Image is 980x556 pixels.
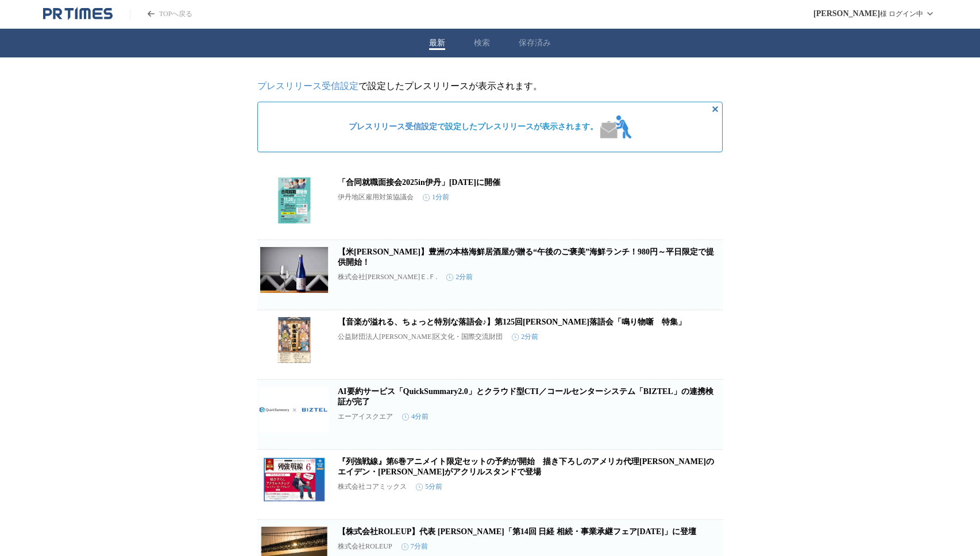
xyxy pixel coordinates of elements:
button: 検索 [474,38,490,48]
time: 4分前 [402,412,429,422]
p: 株式会社コアミックス [338,482,407,492]
span: [PERSON_NAME] [813,9,880,18]
a: 【株式会社ROLEUP】代表 [PERSON_NAME]「第14回 日経 相続・事業承継フェア[DATE]」に登壇 [338,527,696,536]
button: 最新 [429,38,445,48]
a: PR TIMESのトップページはこちら [43,7,113,21]
a: 『列強戦線』第6巻アニメイト限定セットの予約が開始 描き下ろしのアメリカ代理[PERSON_NAME]のエイデン・[PERSON_NAME]がアクリルスタンドで登場 [338,457,714,476]
time: 1分前 [423,192,449,202]
img: 『列強戦線』第6巻アニメイト限定セットの予約が開始 描き下ろしのアメリカ代理英雄のエイデン・D・アダムスがアクリルスタンドで登場 [260,457,329,503]
img: AI要約サービス「QuickSummary2.0」とクラウド型CTI／コールセンターシステム「BIZTEL」の連携検証が完了 [260,387,329,433]
p: 株式会社[PERSON_NAME]Ｅ.Ｆ. [338,272,437,282]
a: プレスリリース受信設定 [257,81,358,91]
time: 2分前 [512,332,538,342]
p: エーアイスクエア [338,412,393,422]
time: 7分前 [402,542,428,551]
img: 【⾳楽が溢れる、ちょっと特別な落語会♪】第125回板橋落語会「鳴り物噺 特集」 [260,317,329,363]
p: 伊丹地区雇用対策協議会 [338,192,414,202]
p: で設定したプレスリリースが表示されます。 [257,80,723,92]
span: で設定したプレスリリースが表示されます。 [349,122,598,132]
button: 非表示にする [708,102,722,116]
button: 保存済み [519,38,551,48]
a: AI要約サービス「QuickSummary2.0」とクラウド型CTI／コールセンターシステム「BIZTEL」の連携検証が完了 [338,387,713,406]
time: 2分前 [446,272,473,282]
p: 株式会社ROLEUP [338,542,392,551]
img: 【米三角】豊洲の本格海鮮居酒屋が贈る“午後のご褒美”海鮮ランチ！980円～平日限定で提供開始！ [260,247,329,293]
time: 5分前 [416,482,442,492]
a: プレスリリース受信設定 [349,122,437,131]
p: 公益財団法人[PERSON_NAME]区文化・国際交流財団 [338,332,503,342]
img: 「合同就職面接会2025in伊丹」令和7年11月28日に開催 [260,177,329,223]
a: 【米[PERSON_NAME]】豊洲の本格海鮮居酒屋が贈る“午後のご褒美”海鮮ランチ！980円～平日限定で提供開始！ [338,248,714,267]
a: 「合同就職面接会2025in伊丹」[DATE]に開催 [338,178,500,187]
a: 【⾳楽が溢れる、ちょっと特別な落語会♪】第125回[PERSON_NAME]落語会「鳴り物噺 特集」 [338,318,686,326]
a: PR TIMESのトップページはこちら [130,9,192,19]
